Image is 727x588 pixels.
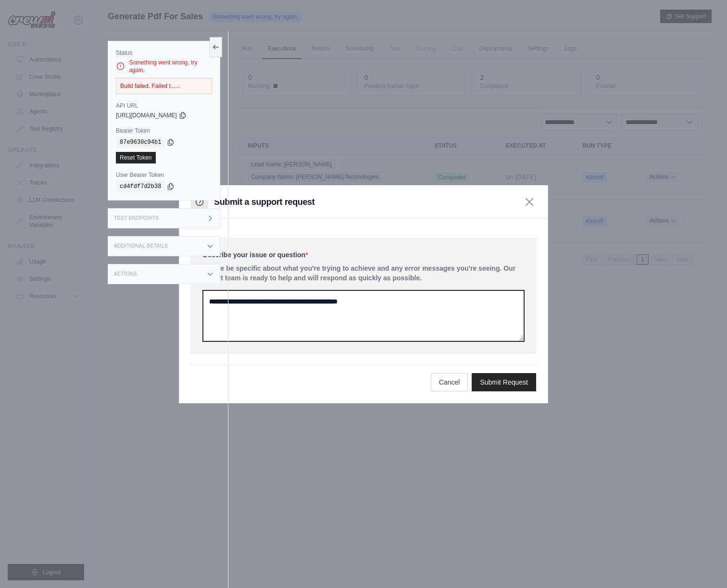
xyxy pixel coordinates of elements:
h3: Submit a support request [214,195,314,209]
div: Something went wrong, try again. [116,59,212,74]
button: Submit Request [472,373,536,391]
code: cd4fdf7d2b38 [116,181,165,192]
span: [URL][DOMAIN_NAME] [116,112,177,119]
button: Cancel [431,373,468,391]
h3: Additional Details [114,243,168,249]
label: Status [116,49,212,57]
label: API URL [116,102,212,110]
div: Build failed. Failed t...... [116,78,212,94]
label: User Bearer Token [116,171,212,179]
code: 87e9630c94b1 [116,137,165,148]
a: Reset Token [116,152,156,163]
h3: Actions [114,271,137,277]
h3: Test Endpoints [114,215,159,221]
p: Please be specific about what you're trying to achieve and any error messages you're seeing. Our ... [203,263,524,283]
label: Describe your issue or question [203,250,524,260]
label: Bearer Token [116,127,212,135]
